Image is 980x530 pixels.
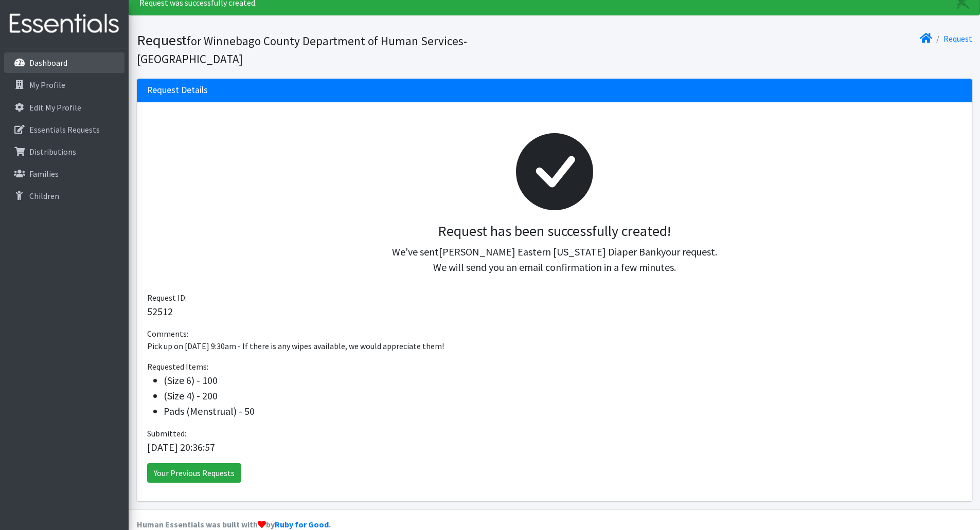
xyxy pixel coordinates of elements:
span: Requested Items: [147,361,208,372]
a: Edit My Profile [4,97,124,118]
strong: Human Essentials was built with by . [137,519,331,529]
a: Ruby for Good [275,519,329,529]
a: Dashboard [4,52,124,73]
a: Distributions [4,141,124,162]
p: We've sent your request. We will send you an email confirmation in a few minutes. [155,244,954,275]
li: (Size 4) - 200 [164,388,962,404]
span: Request ID: [147,293,187,303]
p: Dashboard [29,58,67,68]
p: Distributions [29,147,76,157]
h3: Request Details [147,85,208,96]
span: [PERSON_NAME] Eastern [US_STATE] Diaper Bank [439,245,661,258]
p: Children [29,191,59,201]
p: My Profile [29,80,65,90]
p: [DATE] 20:36:57 [147,440,962,455]
a: Essentials Requests [4,119,124,140]
p: Pick up on [DATE] 9:30am - If there is any wipes available, we would appreciate them! [147,340,962,352]
small: for Winnebago County Department of Human Services-[GEOGRAPHIC_DATA] [137,33,467,66]
li: (Size 6) - 100 [164,373,962,388]
a: Children [4,186,124,206]
a: Families [4,163,124,184]
p: Edit My Profile [29,102,81,113]
li: Pads (Menstrual) - 50 [164,404,962,419]
h3: Request has been successfully created! [155,223,954,240]
h1: Request [137,31,551,67]
a: Your Previous Requests [147,463,241,483]
p: Families [29,169,59,179]
a: My Profile [4,75,124,95]
img: HumanEssentials [4,7,124,41]
p: Essentials Requests [29,124,100,135]
p: 52512 [147,304,962,319]
a: Request [943,33,972,44]
span: Comments: [147,328,188,339]
span: Submitted: [147,428,186,438]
